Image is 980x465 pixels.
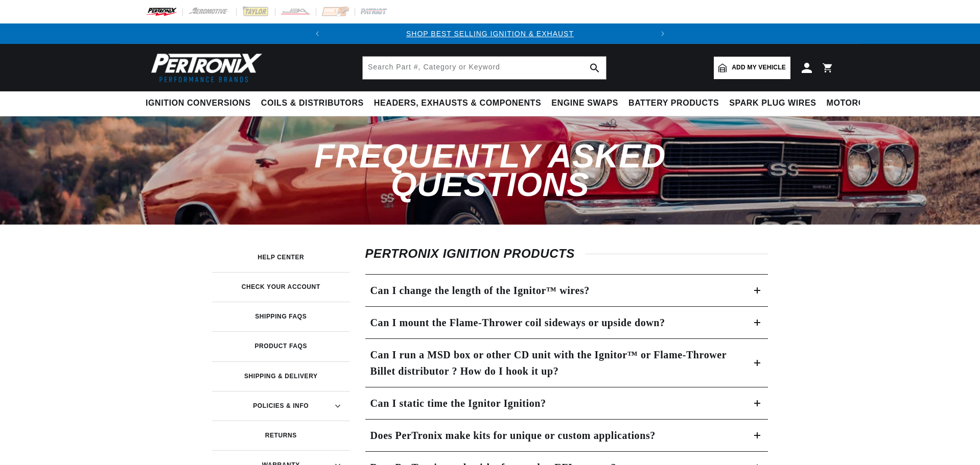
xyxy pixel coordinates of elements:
[256,91,369,115] summary: Coils & Distributors
[212,242,350,272] a: Help Center
[120,23,860,44] slideshow-component: Translation missing: en.sections.announcements.announcement_bar
[652,23,673,44] button: Translation missing: en.sections.announcements.next_announcement
[370,395,546,411] h3: Can I static time the Ignitor Ignition?
[369,91,546,115] summary: Headers, Exhausts & Components
[365,275,768,306] summary: Can I change the length of the Ignitor™ wires?
[212,272,350,302] a: Check your account
[370,427,656,444] h3: Does PerTronix make kits for unique or custom applications?
[261,98,364,109] span: Coils & Distributors
[212,391,350,421] summary: Policies & Info
[724,91,821,115] summary: Spark Plug Wires
[729,98,816,109] span: Spark Plug Wires
[307,23,328,44] button: Translation missing: en.sections.announcements.previous_announcement
[328,28,652,39] div: 1 of 2
[406,30,574,38] a: SHOP BEST SELLING IGNITION & EXHAUST
[146,50,263,85] img: Pertronix
[365,420,768,451] summary: Does PerTronix make kits for unique or custom applications?
[146,98,251,109] span: Ignition Conversions
[212,361,350,391] a: Shipping & Delivery
[212,302,350,331] a: Shipping FAQs
[244,374,318,379] h3: Shipping & Delivery
[628,98,719,109] span: Battery Products
[258,255,304,260] h3: Help Center
[212,331,350,361] a: Product FAQs
[714,57,790,79] a: Add my vehicle
[212,421,350,450] a: Returns
[546,91,623,115] summary: Engine Swaps
[314,137,665,203] span: Frequently Asked Questions
[370,314,665,331] h3: Can I mount the Flame-Thrower coil sideways or upside down?
[146,91,256,115] summary: Ignition Conversions
[370,282,590,299] h3: Can I change the length of the Ignitor™ wires?
[732,63,786,72] span: Add my vehicle
[822,91,893,115] summary: Motorcycle
[254,344,307,349] h3: Product FAQs
[255,314,307,319] h3: Shipping FAQs
[365,339,768,387] summary: Can I run a MSD box or other CD unit with the Ignitor™ or Flame-Thrower Billet distributor ? How ...
[253,403,309,408] h3: Policies & Info
[551,98,618,109] span: Engine Swaps
[242,284,320,289] h3: Check your account
[623,91,724,115] summary: Battery Products
[584,57,606,79] button: search button
[265,433,297,438] h3: Returns
[365,307,768,338] summary: Can I mount the Flame-Thrower coil sideways or upside down?
[370,347,743,379] h3: Can I run a MSD box or other CD unit with the Ignitor™ or Flame-Thrower Billet distributor ? How ...
[365,387,768,419] summary: Can I static time the Ignitor Ignition?
[328,28,652,39] div: Announcement
[374,98,541,109] span: Headers, Exhausts & Components
[363,57,606,79] input: Search Part #, Category or Keyword
[365,247,585,260] span: Pertronix Ignition Products
[827,98,888,109] span: Motorcycle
